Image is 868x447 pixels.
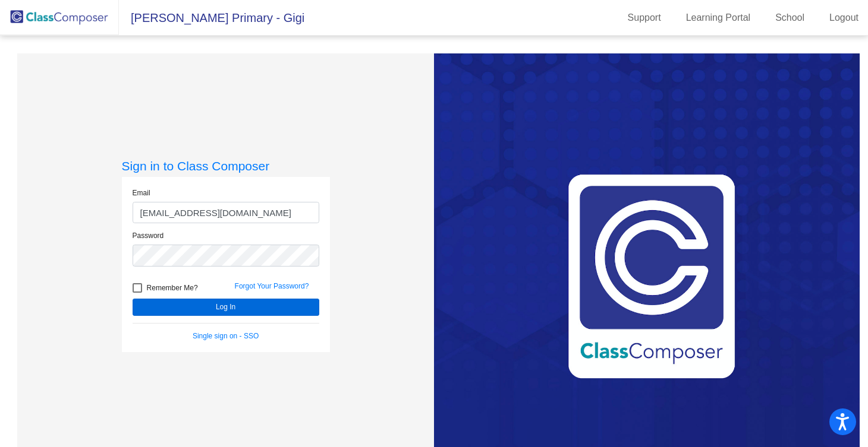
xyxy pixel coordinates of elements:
button: Log In [133,299,319,316]
a: Forgot Your Password? [235,282,309,290]
label: Password [133,230,164,241]
a: Logout [820,8,868,27]
h3: Sign in to Class Composer [122,158,330,173]
label: Email [133,188,150,198]
a: Support [618,8,671,27]
span: Remember Me? [147,281,198,295]
a: School [766,8,814,27]
a: Learning Portal [677,8,760,27]
span: [PERSON_NAME] Primary - Gigi [119,8,304,27]
a: Single sign on - SSO [193,332,259,340]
